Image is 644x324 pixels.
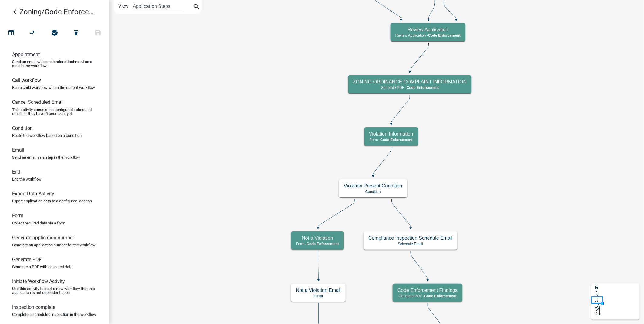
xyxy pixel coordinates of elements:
[12,147,24,153] h6: Email
[424,294,457,298] span: Code Enforcement
[12,8,19,17] i: arrow_back
[368,242,452,246] p: Schedule Email
[12,265,72,269] p: Generate a PDF with collected data
[12,199,92,203] p: Export application data to a configured location
[29,29,37,38] i: compare_arrows
[344,190,402,194] p: Condition
[395,27,461,32] h5: Review Application
[12,312,96,316] p: Complete a scheduled inspection in the workflow
[353,79,467,85] h5: ZONING ORDINANCE COMPLAINT INFORMATION
[12,177,42,181] p: End the workflow
[12,191,54,197] h6: Export Data Activity
[397,287,458,293] h5: Code Enforcement Findings
[296,294,341,298] p: Email
[369,131,413,137] h5: Violation Information
[428,33,461,38] span: Code Enforcement
[12,108,97,116] p: This activity cancels the configured scheduled emails if they haven't been sent yet.
[0,27,22,40] button: Test Workflow
[8,29,15,38] i: open_in_browser
[44,27,65,40] button: No problems
[12,155,80,159] p: Send an email as a step in the workflow
[193,3,200,12] i: search
[369,138,413,142] p: Form -
[380,138,413,142] span: Code Enforcement
[22,27,44,40] button: Auto Layout
[12,60,97,68] p: Send an email with a calendar attachment as a step in the workflow
[12,278,65,284] h6: Initiate Workflow Activity
[94,29,102,38] i: save
[407,86,439,90] span: Code Enforcement
[395,33,461,38] p: Review Application -
[12,243,96,247] p: Generate an application number for the workflow
[296,287,341,293] h5: Not a Violation Email
[12,287,97,295] p: Use this activity to start a new workflow that this application is not dependent upon.
[12,125,33,131] h6: Condition
[344,183,402,189] h5: Violation Present Condition
[12,169,20,175] h6: End
[192,2,201,12] button: search
[353,86,467,90] p: Generate PDF -
[12,77,41,83] h6: Call workflow
[296,235,339,241] h5: Not a Violation
[51,29,58,38] i: check_circle
[12,235,74,241] h6: Generate application number
[296,242,339,246] p: Form -
[65,27,87,40] button: Publish
[397,294,458,298] p: Generate PDF -
[368,235,452,241] h5: Compliance Inspection Schedule Email
[12,99,64,105] h6: Cancel Scheduled Email
[12,133,82,137] p: Route the workflow based on a condition
[72,29,80,38] i: publish
[5,5,99,19] a: Zoning/Code Enforcement Complaint
[12,304,55,310] h6: Inspection complete
[12,221,65,225] p: Collect required data via a form
[12,52,40,57] h6: Appointment
[12,86,95,89] p: Run a child workflow within the current workflow
[307,242,339,246] span: Code Enforcement
[12,213,23,218] h6: Form
[0,27,109,41] div: Workflow actions
[12,257,42,262] h6: Generate PDF
[87,27,109,40] button: Save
